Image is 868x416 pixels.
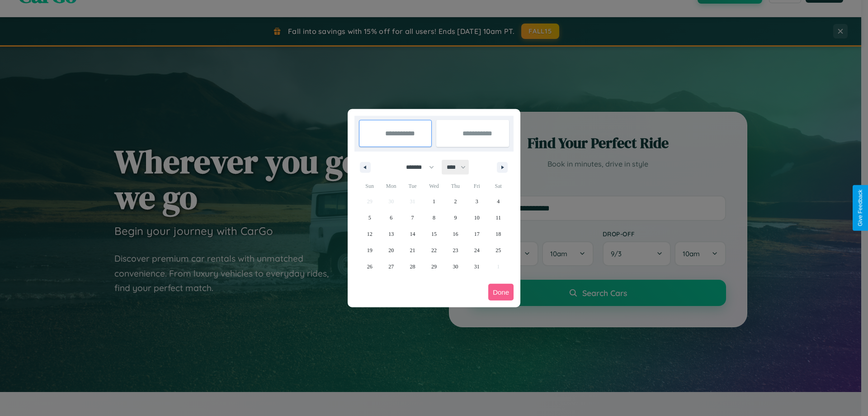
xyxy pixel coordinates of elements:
[466,193,487,210] button: 3
[466,210,487,226] button: 10
[431,226,437,242] span: 15
[380,258,401,275] button: 27
[488,193,509,210] button: 4
[402,258,423,275] button: 28
[488,179,509,193] span: Sat
[857,190,863,226] div: Give Feedback
[402,242,423,258] button: 21
[431,242,437,258] span: 22
[466,226,487,242] button: 17
[423,210,444,226] button: 8
[445,258,466,275] button: 30
[488,284,514,301] button: Done
[431,258,437,275] span: 29
[497,193,500,210] span: 4
[359,210,380,226] button: 5
[402,210,423,226] button: 7
[474,226,480,242] span: 17
[388,258,394,275] span: 27
[380,179,401,193] span: Mon
[423,179,444,193] span: Wed
[488,242,509,258] button: 25
[402,179,423,193] span: Tue
[380,210,401,226] button: 6
[423,258,444,275] button: 29
[488,210,509,226] button: 11
[445,193,466,210] button: 2
[367,226,373,242] span: 12
[410,242,415,258] span: 21
[495,210,501,226] span: 11
[367,258,373,275] span: 26
[380,226,401,242] button: 13
[466,242,487,258] button: 24
[359,242,380,258] button: 19
[380,242,401,258] button: 20
[410,258,415,275] span: 28
[423,226,444,242] button: 15
[367,242,373,258] span: 19
[388,242,394,258] span: 20
[433,210,435,226] span: 8
[359,258,380,275] button: 26
[390,210,392,226] span: 6
[359,226,380,242] button: 12
[411,210,414,226] span: 7
[359,179,380,193] span: Sun
[495,226,501,242] span: 18
[474,242,480,258] span: 24
[488,226,509,242] button: 18
[454,193,457,210] span: 2
[423,242,444,258] button: 22
[410,226,415,242] span: 14
[474,210,480,226] span: 10
[453,242,458,258] span: 23
[466,179,487,193] span: Fri
[454,210,457,226] span: 9
[445,179,466,193] span: Thu
[466,258,487,275] button: 31
[388,226,394,242] span: 13
[433,193,435,210] span: 1
[445,226,466,242] button: 16
[368,210,371,226] span: 5
[453,258,458,275] span: 30
[402,226,423,242] button: 14
[423,193,444,210] button: 1
[476,193,478,210] span: 3
[495,242,501,258] span: 25
[445,210,466,226] button: 9
[474,258,480,275] span: 31
[453,226,458,242] span: 16
[445,242,466,258] button: 23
